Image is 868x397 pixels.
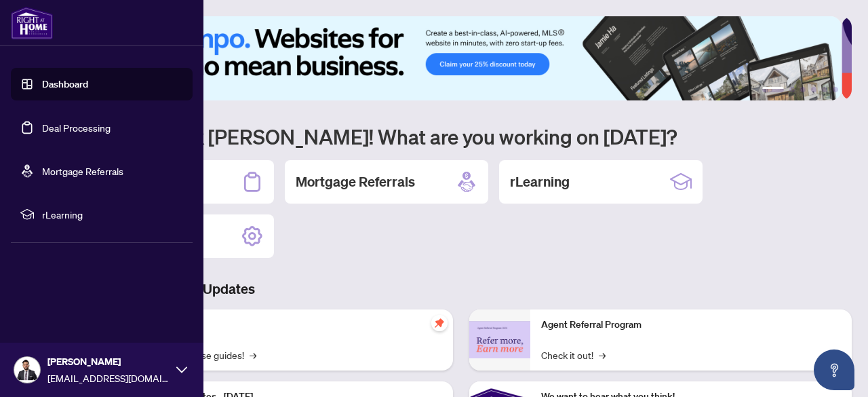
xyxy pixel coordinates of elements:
[822,87,827,92] button: 5
[814,349,854,390] button: Open asap
[14,357,40,383] img: Profile Icon
[71,280,852,299] h3: Brokerage & Industry Updates
[431,315,448,331] span: pushpin
[47,354,170,369] span: [PERSON_NAME]
[296,172,415,191] h2: Mortgage Referrals
[541,318,841,333] p: Agent Referral Program
[42,78,88,90] a: Dashboard
[250,347,256,362] span: →
[510,172,570,191] h2: rLearning
[800,87,806,92] button: 3
[142,318,442,333] p: Self-Help
[833,87,838,92] button: 6
[71,124,852,149] h1: Welcome back [PERSON_NAME]! What are you working on [DATE]?
[599,347,606,362] span: →
[71,16,842,100] img: Slide 0
[811,87,816,92] button: 4
[762,87,784,92] button: 1
[42,207,183,222] span: rLearning
[469,321,530,358] img: Agent Referral Program
[42,121,111,134] a: Deal Processing
[42,165,123,177] a: Mortgage Referrals
[789,87,795,92] button: 2
[47,371,170,385] span: [EMAIL_ADDRESS][DOMAIN_NAME]
[11,7,53,39] img: logo
[541,347,606,362] a: Check it out!→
